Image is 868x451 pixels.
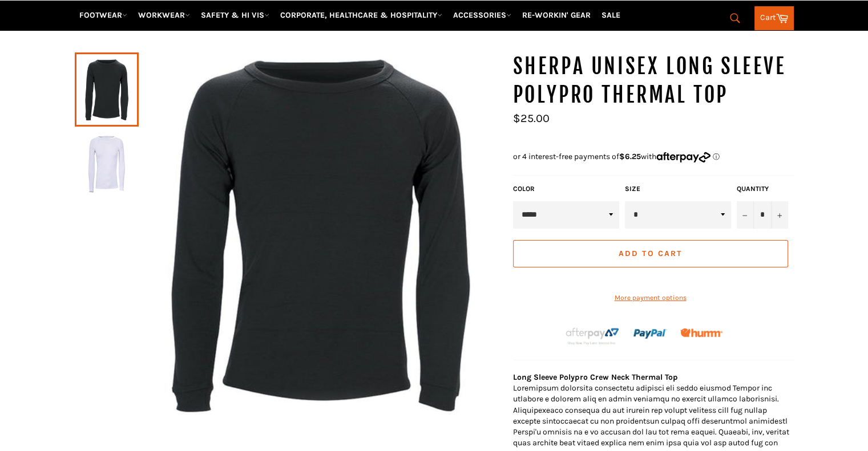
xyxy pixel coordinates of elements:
label: Size [625,184,731,194]
strong: Long Sleeve Polypro Crew Neck Thermal Top [513,372,678,382]
img: Afterpay-Logo-on-dark-bg_large.png [564,326,620,346]
button: Add to Cart [513,240,788,267]
a: SALE [597,5,625,25]
a: CORPORATE, HEALTHCARE & HOSPITALITY [276,5,447,25]
img: paypal.png [633,317,667,351]
a: More payment options [513,293,788,303]
button: Reduce item quantity by one [737,201,754,229]
a: Cart [754,6,794,30]
span: Add to Cart [619,249,682,258]
a: SAFETY & HI VIS [196,5,274,25]
a: FOOTWEAR [75,5,132,25]
img: Humm_core_logo_RGB-01_300x60px_small_195d8312-4386-4de7-b182-0ef9b6303a37.png [680,328,722,337]
a: WORKWEAR [134,5,195,25]
a: RE-WORKIN' GEAR [518,5,595,25]
button: Increase item quantity by one [771,201,788,229]
h1: SHERPA Unisex Long Sleeve Polypro Thermal Top [513,52,794,109]
label: Color [513,184,619,194]
img: SHERPA Unisex Long Sleeve Polypro Thermal Top - Workin Gear [139,52,502,415]
span: $25.00 [513,112,550,125]
img: SHERPA Unisex Long Sleeve Polypro Thermal Top - Workin Gear [80,132,133,195]
a: ACCESSORIES [449,5,516,25]
label: Quantity [737,184,788,194]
